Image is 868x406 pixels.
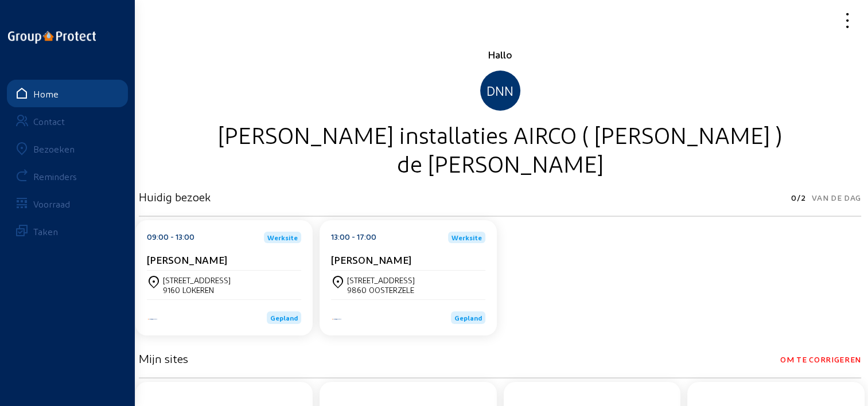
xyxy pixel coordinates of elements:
a: Voorraad [7,190,128,217]
a: Contact [7,107,128,135]
span: Gepland [270,314,298,322]
div: 9160 LOKEREN [163,285,231,295]
img: Energy Protect HVAC [147,318,158,321]
div: 09:00 - 13:00 [147,232,194,243]
h3: Mijn sites [139,352,188,365]
div: Home [33,88,59,99]
span: 0/2 [791,190,806,206]
div: [PERSON_NAME] installaties AIRCO ( [PERSON_NAME] ) [139,120,861,149]
div: Hallo [139,48,861,61]
div: 9860 OOSTERZELE [347,285,415,295]
a: Reminders [7,162,128,190]
a: Home [7,80,128,107]
cam-card-title: [PERSON_NAME] [331,253,411,266]
img: Energy Protect HVAC [331,318,342,321]
span: Gepland [454,314,482,322]
span: Werksite [451,234,482,241]
div: Reminders [33,171,77,182]
a: Taken [7,217,128,245]
div: DNN [480,71,520,111]
span: Werksite [267,234,298,241]
img: logo-oneline.png [8,31,96,44]
div: [STREET_ADDRESS] [347,275,415,285]
div: Taken [33,226,58,237]
cam-card-title: [PERSON_NAME] [147,253,227,266]
div: Contact [33,116,65,127]
div: [STREET_ADDRESS] [163,275,231,285]
div: 13:00 - 17:00 [331,232,376,243]
div: Bezoeken [33,143,75,154]
a: Bezoeken [7,135,128,162]
h3: Huidig bezoek [139,190,211,204]
span: Van de dag [812,190,861,206]
div: de [PERSON_NAME] [139,149,861,177]
span: Om te corrigeren [780,352,861,368]
div: Voorraad [33,198,70,209]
